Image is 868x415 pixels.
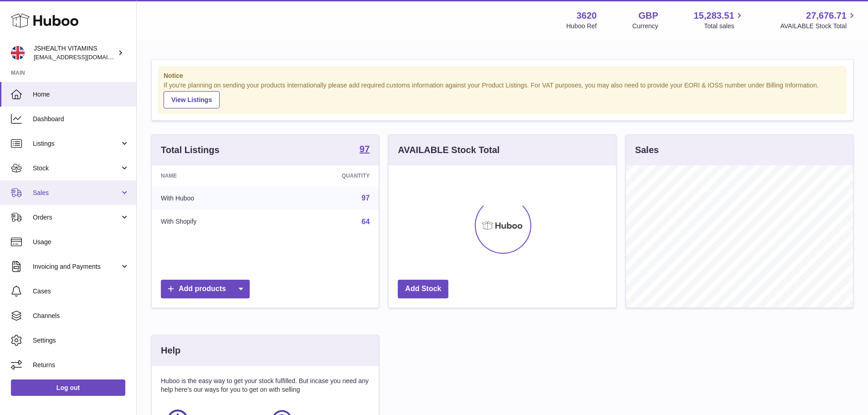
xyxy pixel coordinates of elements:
[33,90,129,99] span: Home
[398,144,499,156] h3: AVAILABLE Stock Total
[161,344,180,357] h3: Help
[34,53,134,61] span: [EMAIL_ADDRESS][DOMAIN_NAME]
[274,165,379,186] th: Quantity
[33,238,129,246] span: Usage
[152,165,274,186] th: Name
[161,280,250,298] a: Add products
[360,144,370,155] a: 97
[34,44,116,61] div: JSHEALTH VITAMINS
[806,10,847,22] span: 27,676.71
[362,218,370,225] a: 64
[398,280,448,298] a: Add Stock
[152,210,274,234] td: With Shopify
[33,312,129,320] span: Channels
[362,194,370,202] a: 97
[11,46,25,60] img: internalAdmin-3620@internal.huboo.com
[780,10,857,31] a: 27,676.71 AVAILABLE Stock Total
[33,262,120,271] span: Invoicing and Payments
[638,10,658,22] strong: GBP
[693,10,745,31] a: 15,283.51 Total sales
[693,10,734,22] span: 15,283.51
[11,379,125,396] a: Log out
[164,91,220,108] a: View Listings
[152,186,274,210] td: With Huboo
[33,361,129,369] span: Returns
[161,144,220,156] h3: Total Listings
[576,10,597,22] strong: 3620
[704,22,745,31] span: Total sales
[164,72,841,80] strong: Notice
[780,22,857,31] span: AVAILABLE Stock Total
[164,81,841,108] div: If you're planning on sending your products internationally please add required customs informati...
[33,189,120,197] span: Sales
[566,22,597,31] div: Huboo Ref
[360,144,370,154] strong: 97
[33,115,129,123] span: Dashboard
[33,164,120,173] span: Stock
[33,336,129,345] span: Settings
[161,377,370,394] p: Huboo is the easy way to get your stock fulfilled. But incase you need any help here's our ways f...
[33,287,129,296] span: Cases
[33,213,120,222] span: Orders
[632,22,658,31] div: Currency
[635,144,659,156] h3: Sales
[33,139,120,148] span: Listings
